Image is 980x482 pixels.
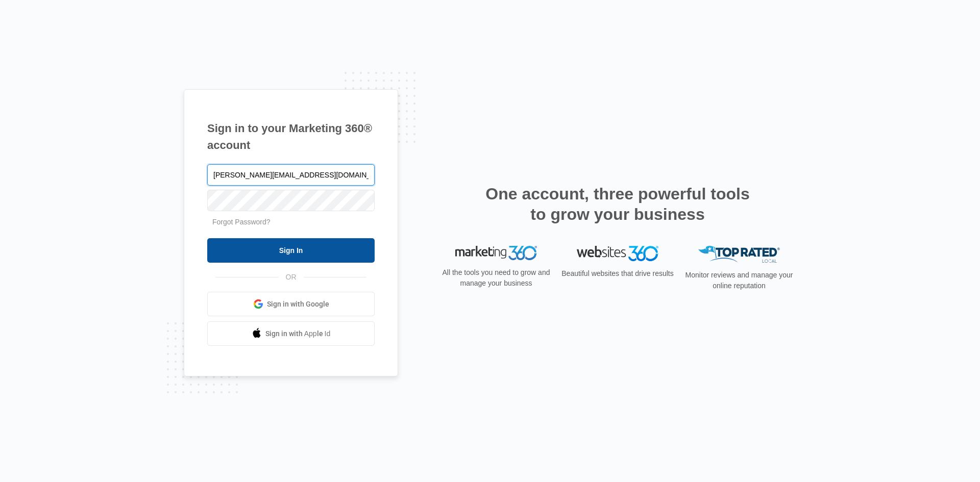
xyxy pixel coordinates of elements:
img: Top Rated Local [698,246,780,263]
input: Email [207,164,375,186]
span: Sign in with Google [267,299,329,310]
p: Beautiful websites that drive results [560,268,675,279]
h1: Sign in to your Marketing 360® account [207,120,375,154]
p: All the tools you need to grow and manage your business [439,267,553,289]
p: Monitor reviews and manage your online reputation [682,270,796,291]
a: Sign in with Google [207,292,375,316]
a: Sign in with Apple Id [207,321,375,346]
span: Sign in with Apple Id [265,328,331,339]
img: Websites 360 [577,246,658,261]
span: OR [279,272,304,283]
a: Forgot Password? [212,218,271,226]
img: Marketing 360 [455,246,537,260]
h2: One account, three powerful tools to grow your business [482,184,753,224]
input: Sign In [207,238,375,263]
